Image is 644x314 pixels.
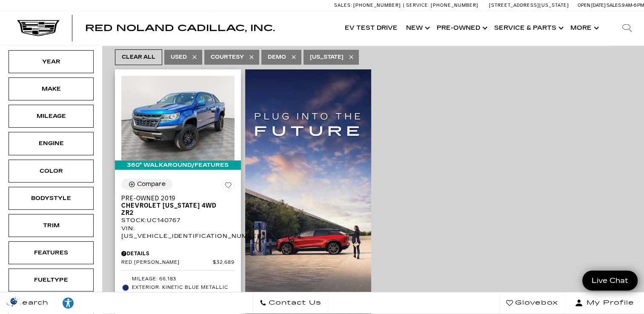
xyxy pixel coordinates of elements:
section: Click to Open Cookie Consent Modal [4,297,24,305]
span: Clear All [122,52,155,63]
div: Explore your accessibility options [55,297,81,310]
span: [PHONE_NUMBER] [431,3,478,8]
span: Exterior: Kinetic Blue Metallic [132,283,235,292]
a: Live Chat [582,271,638,291]
a: Pre-Owned 2019Chevrolet [US_STATE] 4WD ZR2 [121,195,235,217]
button: More [566,11,601,45]
div: MakeMake [9,77,94,100]
div: Features [30,248,72,257]
div: VIN: [US_VEHICLE_IDENTIFICATION_NUMBER] [121,225,235,240]
span: Live Chat [587,276,633,285]
div: 360° WalkAround/Features [115,160,241,170]
span: Red [PERSON_NAME] [121,260,213,266]
button: Open user profile menu [565,293,644,314]
button: Compare Vehicle [121,179,172,190]
span: Pre-Owned 2019 [121,195,228,202]
a: Sales: [PHONE_NUMBER] [334,3,403,8]
div: Color [30,166,72,176]
div: MileageMileage [9,105,94,128]
div: Make [30,84,72,94]
span: $32,689 [213,260,235,266]
span: Courtesy [211,52,244,63]
li: Mileage: 66,183 [121,275,235,283]
div: EngineEngine [9,132,94,155]
div: Engine [30,139,72,148]
div: FeaturesFeatures [9,241,94,264]
span: Demo [268,52,286,63]
span: Chevrolet [US_STATE] 4WD ZR2 [121,202,228,217]
div: Year [30,57,72,66]
button: Save Vehicle [222,179,235,195]
a: Contact Us [253,293,328,314]
div: Bodystyle [30,194,72,203]
a: Glovebox [499,293,565,314]
a: Red [PERSON_NAME] $32,689 [121,260,235,266]
div: Search [610,11,644,45]
a: Pre-Owned [432,11,490,45]
div: Pricing Details - Pre-Owned 2019 Chevrolet Colorado 4WD ZR2 [121,250,235,257]
div: TrimTrim [9,214,94,237]
a: [STREET_ADDRESS][US_STATE] [489,3,569,8]
span: Glovebox [513,297,558,309]
div: FueltypeFueltype [9,268,94,291]
a: Service & Parts [490,11,566,45]
span: Red Noland Cadillac, Inc. [85,23,275,33]
span: Search [13,297,49,309]
a: Service: [PHONE_NUMBER] [403,3,481,8]
span: 9 AM-6 PM [622,3,644,8]
a: Red Noland Cadillac, Inc. [85,24,275,32]
div: ColorColor [9,160,94,183]
div: Mileage [30,111,72,121]
span: Service: [406,3,429,8]
span: My Profile [583,297,634,309]
span: Contact Us [266,297,321,309]
span: [PHONE_NUMBER] [353,3,401,8]
img: Opt-Out Icon [4,297,24,305]
span: [US_STATE] [310,52,343,63]
span: Open [DATE] [578,3,606,8]
span: Sales: [334,3,352,8]
div: BodystyleBodystyle [9,187,94,210]
div: Compare [137,180,166,188]
img: Cadillac Dark Logo with Cadillac White Text [17,20,60,36]
span: Sales: [607,3,622,8]
span: Used [171,52,187,63]
a: EV Test Drive [341,11,402,45]
a: New [402,11,432,45]
div: Trim [30,221,72,230]
div: YearYear [9,50,94,73]
div: Fueltype [30,275,72,285]
img: 2019 Chevrolet Colorado 4WD ZR2 [121,76,235,160]
div: Stock : UC140767 [121,217,235,224]
a: Explore your accessibility options [55,293,81,314]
